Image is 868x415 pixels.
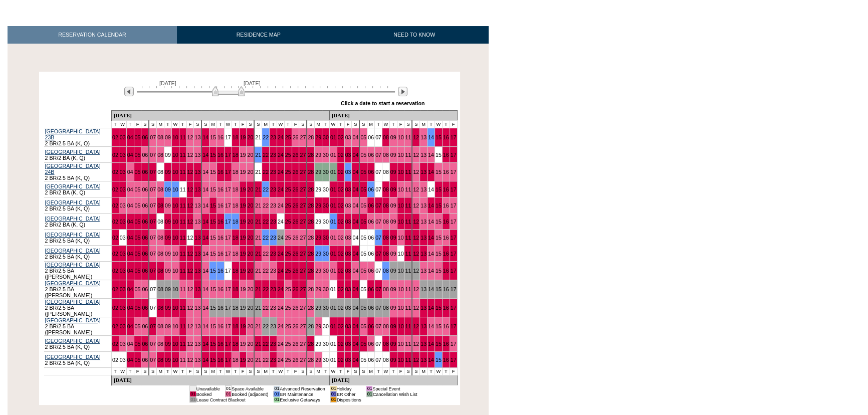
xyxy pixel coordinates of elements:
a: 21 [255,169,261,175]
a: 30 [323,169,329,175]
a: 27 [300,152,306,158]
a: 06 [142,235,148,241]
a: 06 [142,219,148,225]
a: 15 [436,169,442,175]
a: 04 [127,186,133,192]
a: 03 [345,202,351,209]
a: 16 [218,134,224,140]
a: 02 [112,152,118,158]
a: 13 [194,134,200,140]
a: 04 [127,134,133,140]
a: 06 [142,152,148,158]
a: 06 [142,169,148,175]
a: 05 [135,134,141,140]
a: 23 [270,134,276,140]
a: 18 [233,152,239,158]
a: 16 [218,202,224,209]
a: 29 [315,152,321,158]
a: 11 [180,219,186,225]
a: 05 [360,202,366,209]
a: 23 [270,219,276,225]
a: 03 [120,169,126,175]
a: 28 [308,152,314,158]
a: 12 [413,152,419,158]
a: 09 [165,219,171,225]
a: 03 [345,219,351,225]
a: 14 [428,186,434,192]
a: 28 [308,169,314,175]
a: [GEOGRAPHIC_DATA] 24B [45,163,101,175]
a: 01 [330,152,336,158]
a: 21 [255,186,261,192]
a: 10 [398,219,404,225]
a: [GEOGRAPHIC_DATA] [45,149,101,155]
a: 29 [315,186,321,192]
a: 22 [263,169,269,175]
a: 09 [390,202,396,209]
a: RESIDENCE MAP [177,26,340,44]
a: 19 [240,202,246,209]
a: 17 [225,186,231,192]
a: 15 [436,202,442,209]
a: 23 [270,202,276,209]
a: 07 [150,235,156,241]
a: 26 [293,202,299,209]
a: 28 [308,219,314,225]
a: 27 [300,186,306,192]
a: 22 [263,202,269,209]
a: 09 [390,219,396,225]
a: 03 [120,235,126,241]
a: 15 [436,134,442,140]
a: 05 [135,169,141,175]
a: 17 [451,169,457,175]
a: 25 [285,134,291,140]
a: 07 [375,202,381,209]
a: 02 [112,134,118,140]
a: 11 [405,134,411,140]
a: 27 [300,202,306,209]
img: Next [398,87,407,96]
a: [GEOGRAPHIC_DATA] [45,183,101,189]
a: 21 [255,152,261,158]
a: 05 [135,152,141,158]
a: 08 [157,219,163,225]
a: 23 [270,169,276,175]
a: 12 [187,169,193,175]
a: 04 [352,152,358,158]
a: 01 [330,202,336,209]
a: 05 [360,169,366,175]
a: 13 [420,152,426,158]
a: 04 [127,219,133,225]
a: 20 [247,169,253,175]
a: 21 [255,202,261,209]
a: 19 [240,152,246,158]
a: 14 [202,202,208,209]
a: 05 [135,202,141,209]
a: 10 [172,169,178,175]
a: 25 [285,202,291,209]
a: 10 [172,186,178,192]
a: 14 [428,202,434,209]
a: 05 [360,152,366,158]
a: 29 [315,219,321,225]
a: 07 [375,152,381,158]
a: 17 [451,152,457,158]
a: 26 [293,152,299,158]
a: 11 [405,219,411,225]
a: 03 [345,152,351,158]
a: [GEOGRAPHIC_DATA] [45,216,101,222]
a: 09 [390,152,396,158]
a: 17 [225,134,231,140]
a: 02 [338,186,344,192]
a: 09 [390,186,396,192]
a: 17 [451,202,457,209]
a: 11 [180,186,186,192]
a: 30 [323,202,329,209]
a: 18 [233,219,239,225]
a: 13 [420,219,426,225]
a: 03 [345,134,351,140]
a: 12 [413,186,419,192]
a: 05 [135,186,141,192]
a: 14 [428,169,434,175]
a: 24 [278,169,284,175]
